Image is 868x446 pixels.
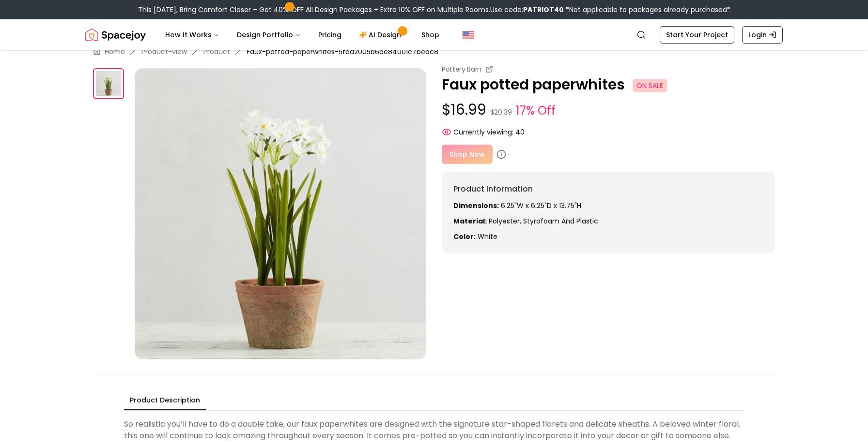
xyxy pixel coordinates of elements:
[564,5,730,15] span: *Not applicable to packages already purchased*
[85,19,783,50] nav: Global
[85,25,146,45] a: Spacejoy
[93,68,124,99] img: https://storage.googleapis.com/spacejoy-main/assets/5fad2005b6de84001c7bedc8/product_0_e9800k9nbdah
[414,25,447,45] a: Shop
[442,64,481,74] small: Pottery Barn
[203,47,230,57] a: Product
[157,25,447,45] nav: Main
[489,216,598,226] span: polyester, styrofoam and plastic
[490,107,512,117] small: $20.39
[463,29,474,41] img: United States
[85,25,146,45] img: Spacejoy Logo
[515,127,525,137] span: 40
[229,25,309,45] button: Design Portfolio
[453,201,763,210] p: 6.25"W x 6.25"D x 13.75"H
[490,5,564,15] span: Use code:
[93,47,775,57] nav: breadcrumb
[442,76,775,93] p: Faux potted paperwhites
[453,127,513,137] span: Currently viewing:
[138,5,730,15] div: This [DATE], Bring Comfort Closer – Get 40% OFF All Design Packages + Extra 10% OFF on Multiple R...
[124,415,744,446] div: So realistic you’ll have to do a double take, our faux paperwhites are designed with the signatur...
[453,183,763,195] h6: Product Information
[157,25,227,45] button: How It Works
[516,102,556,119] small: 17% Off
[135,68,426,359] img: https://storage.googleapis.com/spacejoy-main/assets/5fad2005b6de84001c7bedc8/product_0_e9800k9nbdah
[124,391,206,410] button: Product Description
[453,216,487,226] strong: Material:
[660,26,734,44] a: Start Your Project
[310,25,349,45] a: Pricing
[247,47,438,57] span: Faux-potted-paperwhites-5fad2005b6de84001c7bedc8
[453,201,499,210] strong: Dimensions:
[453,232,476,241] strong: Color:
[633,79,667,92] span: ON SALE
[141,47,187,57] a: Product-view
[742,26,783,44] a: Login
[351,25,412,45] a: AI Design
[523,5,564,15] b: PATRIOT40
[478,232,497,241] span: white
[442,101,775,119] p: $16.99
[105,47,125,57] a: Home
